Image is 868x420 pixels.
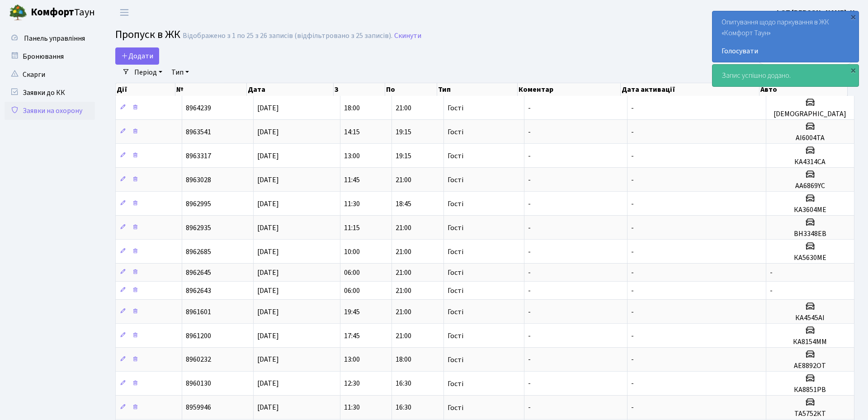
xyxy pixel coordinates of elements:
h5: АЕ8892ОТ [770,362,850,370]
span: - [631,175,634,185]
span: 21:00 [396,268,411,278]
span: - [631,286,634,296]
span: Гості [448,332,463,340]
th: По [385,83,437,96]
div: Запис успішно додано. [712,65,859,86]
div: × [849,12,858,21]
span: 11:30 [344,403,360,413]
span: Гості [448,404,463,411]
a: ФОП [PERSON_NAME]. Н. [775,7,857,18]
h5: АІ6004ТА [770,134,850,142]
span: Гості [448,152,463,160]
span: - [528,331,531,341]
b: ФОП [PERSON_NAME]. Н. [775,8,857,18]
span: 8962643 [186,286,211,296]
a: Панель управління [5,29,95,47]
a: Бронювання [5,47,95,66]
div: × [849,66,858,75]
span: - [528,199,531,209]
span: Пропуск в ЖК [115,27,180,42]
span: 8962685 [186,247,211,257]
span: - [631,307,634,317]
span: [DATE] [257,379,279,389]
a: Голосувати [722,46,849,57]
h5: КА3604МЕ [770,206,850,214]
span: Панель управління [24,33,85,43]
b: Комфорт [31,5,74,19]
span: 21:00 [396,175,411,185]
span: - [631,268,634,278]
th: Дата активації [621,83,759,96]
span: [DATE] [257,286,279,296]
span: [DATE] [257,247,279,257]
span: 8960130 [186,379,211,389]
span: - [528,223,531,233]
span: Гості [448,308,463,316]
span: 14:15 [344,127,360,137]
span: 8959946 [186,403,211,413]
span: [DATE] [257,103,279,113]
span: 10:00 [344,247,360,257]
span: - [528,307,531,317]
th: З [334,83,385,96]
span: Гості [448,269,463,276]
span: - [770,268,773,278]
span: Гості [448,104,463,112]
span: 21:00 [396,223,411,233]
a: Додати [115,47,159,65]
span: - [528,175,531,185]
button: Переключити навігацію [113,5,136,20]
span: 21:00 [396,247,411,257]
div: Опитування щодо паркування в ЖК «Комфорт Таун» [712,11,859,62]
div: Відображено з 1 по 25 з 26 записів (відфільтровано з 25 записів). [183,32,392,40]
span: 8962645 [186,268,211,278]
span: 8960232 [186,355,211,365]
span: [DATE] [257,355,279,365]
span: 19:15 [396,151,411,161]
span: 18:00 [344,103,360,113]
span: 8962935 [186,223,211,233]
span: 13:00 [344,151,360,161]
span: [DATE] [257,223,279,233]
span: [DATE] [257,175,279,185]
span: 8963317 [186,151,211,161]
h5: КА8851РВ [770,386,850,394]
span: Гості [448,224,463,231]
span: Гості [448,380,463,387]
span: - [631,379,634,389]
span: - [631,403,634,413]
span: - [528,247,531,257]
span: [DATE] [257,151,279,161]
span: Гості [448,248,463,255]
span: 8963541 [186,127,211,137]
span: - [528,403,531,413]
h5: ТА5752КТ [770,410,850,418]
span: - [631,103,634,113]
img: logo.png [9,4,27,22]
h5: АА6869YC [770,182,850,190]
span: - [631,331,634,341]
th: Дії [116,83,175,96]
a: Тип [168,65,193,80]
th: Авто [759,83,848,96]
span: [DATE] [257,403,279,413]
span: 21:00 [396,307,411,317]
span: [DATE] [257,268,279,278]
h5: КА8154ММ [770,338,850,346]
span: Гості [448,128,463,136]
span: 13:00 [344,355,360,365]
span: 18:00 [396,355,411,365]
h5: КА4545АІ [770,314,850,322]
span: - [631,199,634,209]
th: Коментар [518,83,621,96]
span: - [528,103,531,113]
span: 11:45 [344,175,360,185]
span: Таун [31,5,95,20]
span: 16:30 [396,379,411,389]
h5: КА4314СА [770,158,850,166]
span: Додати [121,51,153,61]
a: Скарги [5,66,95,84]
h5: КА5630МЕ [770,254,850,262]
h5: [DEMOGRAPHIC_DATA] [770,110,850,118]
span: 8961200 [186,331,211,341]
